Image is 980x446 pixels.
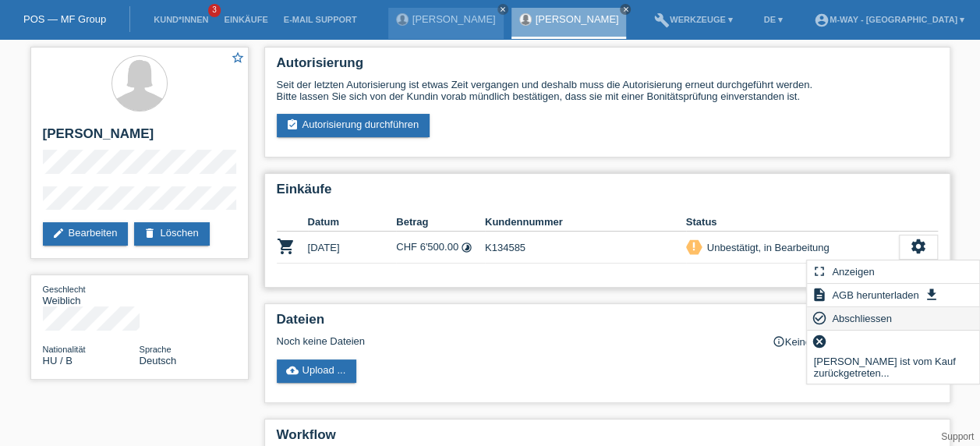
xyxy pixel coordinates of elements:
i: settings [910,238,927,255]
i: star_border [231,51,245,65]
i: close [499,5,507,13]
i: info_outline [773,335,785,348]
a: star_border [231,51,245,67]
a: DE ▾ [756,15,791,24]
i: POSP00027024 [277,237,295,256]
span: 3 [208,4,221,17]
span: Ungarn / B / 08.10.2022 [43,355,73,366]
i: get_app [924,287,939,303]
i: priority_high [688,241,699,252]
a: assignment_turned_inAutorisierung durchführen [277,114,430,137]
th: Betrag [396,213,485,232]
i: Fixe Raten (24 Raten) [461,242,472,253]
i: delete [143,227,156,239]
span: Geschlecht [43,285,86,294]
div: Unbestätigt, in Bearbeitung [702,239,830,256]
i: edit [52,227,65,239]
span: Nationalität [43,345,86,354]
a: [PERSON_NAME] [536,13,619,25]
th: Status [686,213,899,232]
a: Einkäufe [216,15,275,24]
a: Kund*innen [146,15,216,24]
i: fullscreen [811,264,826,279]
a: account_circlem-way - [GEOGRAPHIC_DATA] ▾ [806,15,972,24]
span: AGB herunterladen [830,285,921,304]
i: close [621,5,629,13]
span: Deutsch [140,355,177,366]
h2: Einkäufe [277,182,938,205]
a: close [497,4,508,15]
span: Anzeigen [830,262,876,281]
i: build [654,12,670,28]
td: K134585 [485,232,686,264]
a: [PERSON_NAME] [412,13,496,25]
i: cloud_upload [286,364,299,377]
td: [DATE] [308,232,397,264]
i: account_circle [814,12,830,28]
a: deleteLöschen [134,222,209,246]
a: Support [941,431,974,442]
td: CHF 6'500.00 [396,232,485,264]
th: Datum [308,213,397,232]
div: Keine Dokumente notwendig [773,335,938,348]
h2: Dateien [277,312,938,335]
a: POS — MF Group [23,13,106,25]
span: Sprache [140,345,172,354]
div: Weiblich [43,283,140,306]
div: Seit der letzten Autorisierung ist etwas Zeit vergangen und deshalb muss die Autorisierung erneut... [277,79,938,102]
i: assignment_turned_in [286,119,299,131]
h2: Autorisierung [277,55,938,79]
th: Kundennummer [485,213,686,232]
div: Noch keine Dateien [277,335,753,347]
a: cloud_uploadUpload ... [277,359,357,383]
a: close [620,4,631,15]
a: buildWerkzeuge ▾ [646,15,741,24]
i: description [811,287,826,303]
h2: [PERSON_NAME] [43,126,236,150]
a: editBearbeiten [43,222,129,246]
a: E-Mail Support [276,15,365,24]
